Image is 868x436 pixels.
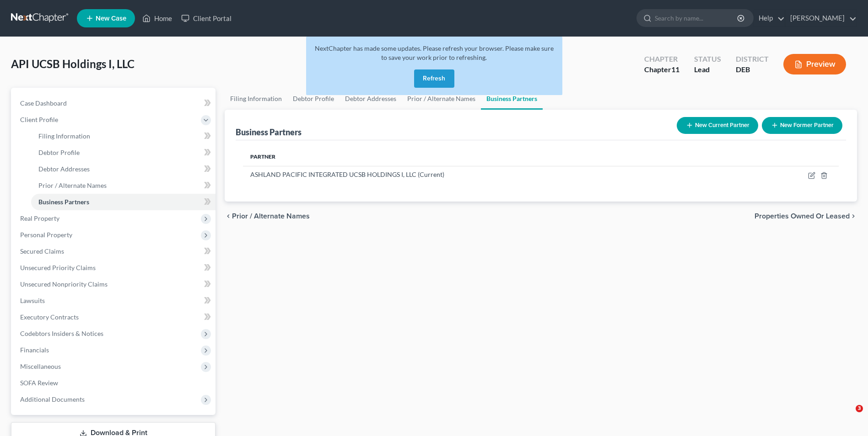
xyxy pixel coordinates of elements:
[677,117,758,134] button: New Current Partner
[225,213,310,220] button: chevron_left Prior / Alternate Names
[20,395,85,403] span: Additional Documents
[856,405,863,412] span: 3
[31,177,216,194] a: Prior / Alternate Names
[20,297,45,304] span: Lawsuits
[20,116,58,123] span: Client Profile
[20,379,58,387] span: SOFA Review
[232,213,310,220] span: Prior / Alternate Names
[644,54,679,64] div: Chapter
[694,64,721,75] div: Lead
[20,280,108,288] span: Unsecured Nonpriority Claims
[783,54,846,74] button: Preview
[20,330,103,337] span: Codebtors Insiders & Notices
[13,292,216,309] a: Lawsuits
[138,10,177,27] a: Home
[236,127,302,138] div: Business Partners
[20,231,72,239] span: Personal Property
[20,264,96,271] span: Unsecured Priority Claims
[13,309,216,325] a: Executory Contracts
[177,10,236,27] a: Client Portal
[31,128,216,144] a: Filing Information
[20,346,49,354] span: Financials
[38,149,80,156] span: Debtor Profile
[850,213,857,220] i: chevron_right
[755,213,850,220] span: Properties Owned or Leased
[786,10,857,27] a: [PERSON_NAME]
[250,170,444,178] span: ASHLAND PACIFIC INTEGRATED UCSB HOLDINGS I, LLC (Current)
[38,165,90,173] span: Debtor Addresses
[13,375,216,391] a: SOFA Review
[414,69,454,88] button: Refresh
[20,362,61,370] span: Miscellaneous
[38,132,90,140] span: Filing Information
[31,194,216,210] a: Business Partners
[655,10,739,27] input: Search by name...
[38,198,89,206] span: Business Partners
[31,161,216,177] a: Debtor Addresses
[13,260,216,276] a: Unsecured Priority Claims
[837,405,859,427] iframe: Intercom live chat
[694,54,721,64] div: Status
[736,64,769,75] div: DEB
[38,181,107,189] span: Prior / Alternate Names
[736,54,769,64] div: District
[13,95,216,112] a: Case Dashboard
[20,99,67,107] span: Case Dashboard
[762,117,842,134] button: New Former Partner
[250,153,275,160] span: Partner
[13,276,216,292] a: Unsecured Nonpriority Claims
[20,247,64,255] span: Secured Claims
[755,213,857,220] button: Properties Owned or Leased chevron_right
[225,88,287,110] a: Filing Information
[315,44,554,61] span: NextChapter has made some updates. Please refresh your browser. Please make sure to save your wor...
[287,88,340,110] a: Debtor Profile
[754,10,785,27] a: Help
[671,65,679,74] span: 11
[31,144,216,161] a: Debtor Profile
[20,214,59,222] span: Real Property
[11,57,135,70] span: API UCSB Holdings I, LLC
[20,313,79,321] span: Executory Contracts
[96,15,126,22] span: New Case
[13,243,216,260] a: Secured Claims
[225,213,232,220] i: chevron_left
[644,64,679,75] div: Chapter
